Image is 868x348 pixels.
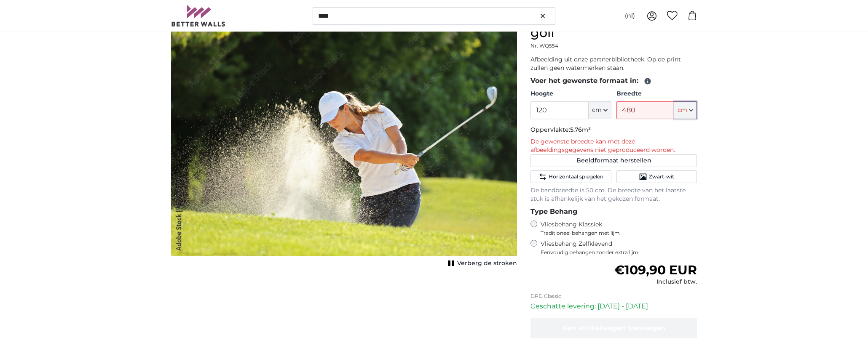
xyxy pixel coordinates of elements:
[562,324,665,332] span: Aan winkelwagen toevoegen
[445,258,517,269] button: Verberg de stroken
[589,101,611,119] button: cm
[530,186,697,203] p: De bandbreedte is 50 cm. De breedte van het laatste stuk is afhankelijk van het gekozen formaat.
[530,170,611,183] button: Horizontaal spiegelen
[618,8,642,24] button: (nl)
[530,138,697,154] p: De gewenste breedte kan met deze afbeeldingsgegevens niet geproduceerd worden.
[530,76,697,86] legend: Voer het gewenste formaat in:
[649,173,674,180] span: Zwart-wit
[549,173,603,180] span: Horizontaal spiegelen
[530,301,697,311] p: Geschatte levering: [DATE] - [DATE]
[541,230,681,236] span: Traditioneel behangen met lijm
[614,262,697,278] span: €109,90 EUR
[592,106,602,114] span: cm
[541,240,697,256] label: Vliesbehang Zelfklevend
[530,207,697,217] legend: Type Behang
[530,318,697,338] button: Aan winkelwagen toevoegen
[674,101,697,119] button: cm
[530,43,558,49] span: Nr. WQ554
[616,90,697,98] label: Breedte
[530,154,697,167] button: Beeldformaat herstellen
[614,278,697,286] div: Inclusief btw.
[171,5,226,27] img: Betterwalls
[530,293,697,300] p: DPD Classic
[616,170,697,183] button: Zwart-wit
[678,106,687,114] span: cm
[171,25,517,256] img: adobe-stock
[457,259,517,268] span: Verberg de stroken
[171,25,517,269] div: 1 of 1
[541,249,697,256] span: Eenvoudig behangen zonder extra lijm
[530,126,697,134] p: Oppervlakte:
[541,220,681,236] label: Vliesbehang Klassiek
[530,56,697,72] p: Afbeelding uit onze partnerbibliotheek. Op de print zullen geen watermerken staan.
[530,25,697,40] h1: golf
[570,126,591,133] span: 5.76m²
[530,90,611,98] label: Hoogte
